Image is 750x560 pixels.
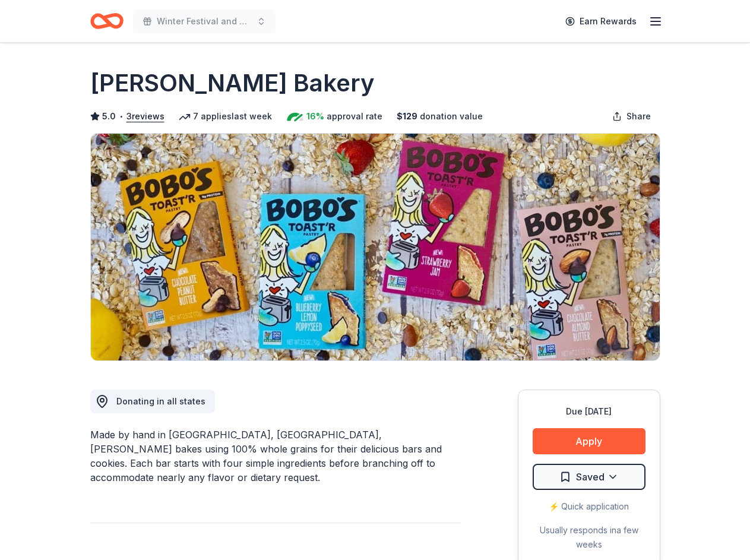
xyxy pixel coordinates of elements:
a: Earn Rewards [558,11,644,32]
h1: [PERSON_NAME] Bakery [90,67,375,100]
img: Image for Bobo's Bakery [91,134,660,360]
button: Winter Festival and Silent Auction [133,10,276,33]
span: donation value [420,109,483,124]
button: 3reviews [126,109,164,124]
div: Due [DATE] [533,404,645,419]
button: Share [603,105,660,128]
button: Apply [533,428,645,454]
span: Donating in all states [116,396,205,406]
div: Made by hand in [GEOGRAPHIC_DATA], [GEOGRAPHIC_DATA], [PERSON_NAME] bakes using 100% whole grains... [90,428,461,485]
div: ⚡️ Quick application [533,499,645,514]
span: 5.0 [102,109,116,124]
span: Share [626,109,651,124]
span: approval rate [327,109,382,124]
span: $ 129 [397,109,417,124]
span: • [119,112,123,121]
a: Home [90,7,124,35]
div: Usually responds in a few weeks [533,523,645,552]
button: Saved [533,464,645,490]
span: Saved [576,469,605,485]
span: Winter Festival and Silent Auction [157,14,252,29]
span: 16% [306,109,324,124]
div: 7 applies last week [179,109,272,124]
